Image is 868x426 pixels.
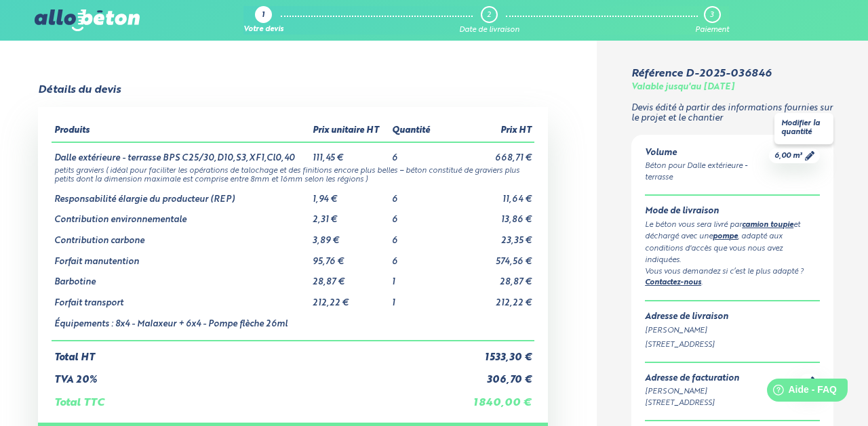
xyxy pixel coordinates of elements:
[243,6,283,35] a: 1 Votre devis
[448,142,534,164] td: 668,71 €
[448,267,534,288] td: 28,87 €
[310,226,389,247] td: 3,89 €
[52,164,535,184] td: petits graviers ( idéal pour faciliter les opérations de talochage et des finitions encore plus b...
[262,12,264,20] div: 1
[52,247,310,268] td: Forfait manutention
[645,279,701,286] a: Contactez-nous
[631,83,734,93] div: Valable jusqu'au [DATE]
[52,205,310,226] td: Contribution environnementale
[243,26,283,35] div: Votre devis
[448,205,534,226] td: 13,86 €
[459,26,519,35] div: Date de livraison
[52,226,310,247] td: Contribution carbone
[448,247,534,268] td: 574,56 €
[695,6,729,35] a: 3 Paiement
[448,121,534,142] th: Prix HT
[310,121,389,142] th: Prix unitaire HT
[389,142,448,164] td: 6
[459,6,519,35] a: 2 Date de livraison
[389,267,448,288] td: 1
[645,339,820,351] div: [STREET_ADDRESS]
[710,11,713,20] div: 3
[448,288,534,309] td: 212,22 €
[448,341,534,364] td: 1 533,30 €
[645,266,820,290] div: Vous vous demandez si c’est le plus adapté ? .
[448,226,534,247] td: 23,35 €
[695,26,729,35] div: Paiement
[310,288,389,309] td: 212,22 €
[389,247,448,268] td: 6
[389,121,448,142] th: Quantité
[645,219,820,266] div: Le béton vous sera livré par et déchargé avec une , adapté aux conditions d'accès que vous nous a...
[52,386,448,409] td: Total TTC
[645,374,739,384] div: Adresse de facturation
[310,142,389,164] td: 111,45 €
[713,233,738,240] a: pompe
[645,207,820,217] div: Mode de livraison
[310,247,389,268] td: 95,76 €
[645,325,820,337] div: [PERSON_NAME]
[52,288,310,309] td: Forfait transport
[389,205,448,226] td: 6
[310,184,389,205] td: 1,94 €
[52,364,448,386] td: TVA 20%
[645,312,820,322] div: Adresse de livraison
[389,184,448,205] td: 6
[448,184,534,205] td: 11,64 €
[645,386,739,398] div: [PERSON_NAME]
[747,373,853,411] iframe: Help widget launcher
[645,398,739,409] div: [STREET_ADDRESS]
[38,84,121,96] div: Détails du devis
[774,151,802,161] span: 6,00 m³
[52,267,310,288] td: Barbotine
[52,309,310,341] td: Équipements : 8x4 - Malaxeur + 6x4 - Pompe flèche 26ml
[645,161,769,184] div: Béton pour Dalle extérieure - terrasse
[645,148,769,158] div: Volume
[389,288,448,309] td: 1
[310,267,389,288] td: 28,87 €
[448,386,534,409] td: 1 840,00 €
[389,226,448,247] td: 6
[487,11,491,20] div: 2
[52,121,310,142] th: Produits
[631,68,771,80] div: Référence D-2025-036846
[310,205,389,226] td: 2,31 €
[52,142,310,164] td: Dalle extérieure - terrasse BPS C25/30,D10,S3,XF1,Cl0,40
[742,221,793,229] a: camion toupie
[52,184,310,205] td: Responsabilité élargie du producteur (REP)
[448,364,534,386] td: 306,70 €
[52,341,448,364] td: Total HT
[35,9,139,31] img: allobéton
[631,104,833,123] p: Devis édité à partir des informations fournies sur le projet et le chantier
